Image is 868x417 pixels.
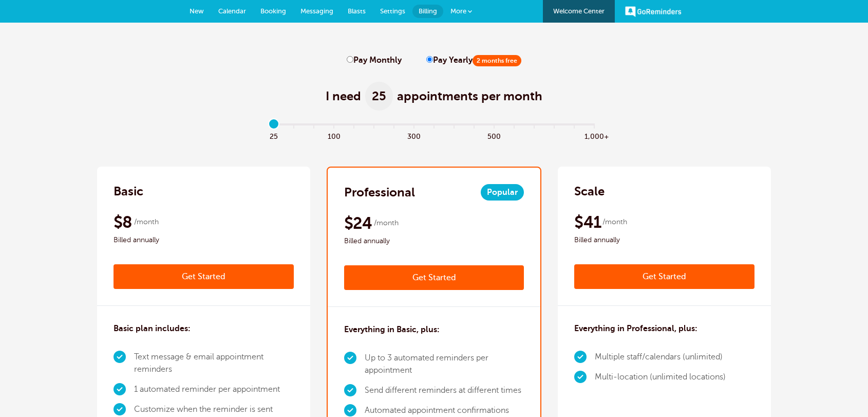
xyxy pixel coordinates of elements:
li: Up to 3 automated reminders per appointment [365,348,524,380]
label: Pay Monthly [347,56,402,65]
input: Pay Monthly [347,56,353,63]
label: Pay Yearly [426,56,521,65]
span: 100 [324,130,344,141]
span: More [450,7,466,15]
span: 25 [264,130,284,141]
span: /month [374,217,399,229]
span: Billing [419,7,437,15]
span: Booking [260,7,286,15]
a: Billing [412,5,443,18]
h3: Basic plan includes: [114,322,191,335]
h2: Scale [574,183,605,200]
span: Calendar [218,7,246,15]
li: Multiple staff/calendars (unlimited) [595,347,726,367]
span: 2 months free [473,55,521,66]
a: Get Started [344,265,524,290]
li: Multi-location (unlimited locations) [595,367,726,387]
span: 300 [404,130,424,141]
a: Get Started [114,264,294,289]
span: 25 [365,82,393,111]
span: 500 [484,130,504,141]
span: Settings [380,7,405,15]
span: 1,000+ [584,130,605,141]
span: /month [602,216,627,228]
span: Blasts [348,7,366,15]
span: Messaging [300,7,333,15]
li: 1 automated reminder per appointment [134,379,294,400]
span: I need [326,88,361,104]
span: Popular [481,184,524,201]
span: Billed annually [574,234,754,246]
span: $8 [114,212,133,232]
span: $41 [574,212,601,232]
span: $24 [344,213,372,233]
span: Billed annually [114,234,294,246]
h2: Professional [344,184,415,201]
span: Billed annually [344,235,524,247]
li: Text message & email appointment reminders [134,347,294,379]
span: /month [134,216,159,228]
h3: Everything in Basic, plus: [344,323,440,336]
input: Pay Yearly2 months free [426,56,433,63]
a: Get Started [574,264,754,289]
span: New [190,7,204,15]
li: Send different reminders at different times [365,380,524,401]
h2: Basic [114,183,143,200]
span: appointments per month [397,88,542,104]
h3: Everything in Professional, plus: [574,322,697,335]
